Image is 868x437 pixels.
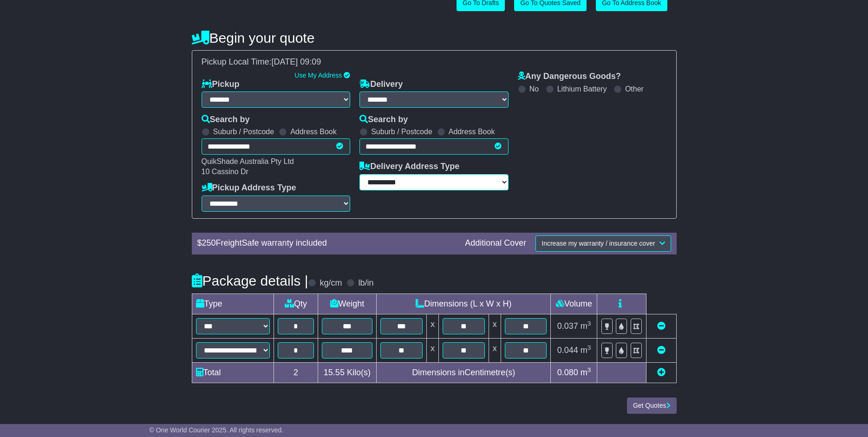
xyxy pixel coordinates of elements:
[150,426,284,434] span: © One World Courier 2025. All rights reserved.
[581,346,591,355] span: m
[581,321,591,331] span: m
[324,368,345,377] span: 15.55
[202,183,296,193] label: Pickup Address Type
[320,278,342,288] label: kg/cm
[460,238,531,248] div: Additional Cover
[197,57,672,67] div: Pickup Local Time:
[557,368,578,377] span: 0.080
[657,368,666,377] a: Add new item
[587,366,591,373] sup: 3
[657,346,666,355] a: Remove this item
[551,294,597,314] td: Volume
[557,321,578,331] span: 0.037
[426,314,438,338] td: x
[359,79,403,90] label: Delivery
[202,238,216,248] span: 250
[193,238,461,248] div: $ FreightSafe warranty included
[274,362,318,383] td: 2
[192,294,274,314] td: Type
[202,168,248,176] span: 10 Cassino Dr
[192,273,308,288] h4: Package details |
[627,398,677,414] button: Get Quotes
[377,362,551,383] td: Dimensions in Centimetre(s)
[202,115,250,125] label: Search by
[587,344,591,351] sup: 3
[557,85,607,93] label: Lithium Battery
[192,362,274,383] td: Total
[518,72,621,82] label: Any Dangerous Goods?
[489,338,501,362] td: x
[657,321,666,331] a: Remove this item
[318,362,377,383] td: Kilo(s)
[272,57,321,66] span: [DATE] 09:09
[202,79,240,90] label: Pickup
[377,294,551,314] td: Dimensions (L x W x H)
[581,368,591,377] span: m
[192,30,677,46] h4: Begin your quote
[213,127,274,136] label: Suburb / Postcode
[426,338,438,362] td: x
[359,162,459,172] label: Delivery Address Type
[557,346,578,355] span: 0.044
[529,85,539,93] label: No
[318,294,377,314] td: Weight
[202,157,294,165] span: QuikShade Australia Pty Ltd
[371,127,432,136] label: Suburb / Postcode
[489,314,501,338] td: x
[358,278,373,288] label: lb/in
[449,127,495,136] label: Address Book
[294,72,342,79] a: Use My Address
[542,240,655,247] span: Increase my warranty / insurance cover
[587,320,591,327] sup: 3
[274,294,318,314] td: Qty
[535,235,671,252] button: Increase my warranty / insurance cover
[290,127,337,136] label: Address Book
[625,85,644,93] label: Other
[359,115,408,125] label: Search by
